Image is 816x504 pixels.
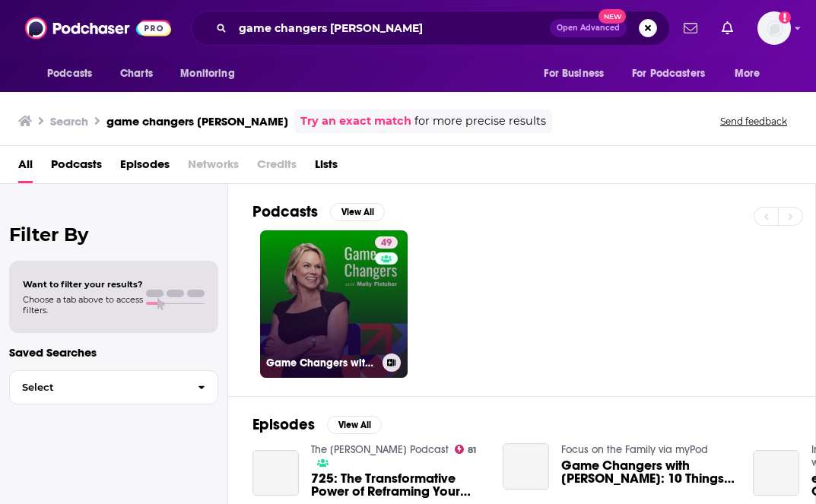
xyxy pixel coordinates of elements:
button: open menu [533,59,623,88]
span: For Podcasters [632,63,705,84]
button: open menu [622,59,727,88]
img: User Profile [757,11,791,45]
button: open menu [170,59,254,88]
button: Show profile menu [757,11,791,45]
span: Open Advanced [557,24,620,32]
span: for more precise results [414,113,546,130]
a: Episodes [120,152,170,183]
a: Show notifications dropdown [678,15,703,41]
a: 49 [375,236,398,249]
a: Try an exact match [300,113,411,130]
span: Want to filter your results? [23,279,143,290]
input: Search podcasts, credits, & more... [233,16,550,40]
span: New [599,9,626,24]
span: 81 [468,447,476,454]
button: View All [327,416,382,434]
a: Podcasts [51,152,102,183]
span: Logged in as alignPR [757,11,791,45]
span: 49 [381,236,392,251]
span: Networks [188,152,239,183]
a: 725: The Transformative Power of Reframing Your Mindset | Rachel interviewed by Molly Fletcher on... [252,450,299,496]
a: All [18,152,33,183]
span: Podcasts [47,63,92,84]
button: open menu [724,59,779,88]
span: For Business [544,63,604,84]
button: Send feedback [716,115,792,128]
a: Lists [315,152,338,183]
button: Open AdvancedNew [550,19,627,37]
a: Focus on the Family via myPod [561,443,708,456]
h3: Game Changers with [PERSON_NAME] [266,357,376,369]
a: 81 [455,445,477,454]
span: Monitoring [180,63,234,84]
a: Game Changers with Molly Fletcher: 10 Things That Require Zero Talent [503,443,549,490]
p: Saved Searches [9,345,218,360]
a: 49Game Changers with [PERSON_NAME] [260,230,408,378]
h2: Filter By [9,223,218,246]
h2: Podcasts [252,202,318,221]
button: open menu [37,59,112,88]
svg: Add a profile image [779,11,791,24]
span: Select [10,382,186,392]
a: The Rachel Hollis Podcast [311,443,449,456]
span: Credits [257,152,297,183]
button: Select [9,370,218,404]
img: Podchaser - Follow, Share and Rate Podcasts [25,14,171,43]
div: Search podcasts, credits, & more... [191,11,670,46]
h2: Episodes [252,415,315,434]
span: 725: The Transformative Power of Reframing Your Mindset | [PERSON_NAME] interviewed by [PERSON_NA... [311,472,484,498]
span: More [735,63,760,84]
span: Choose a tab above to access filters. [23,294,143,315]
a: EpisodesView All [252,415,382,434]
a: 725: The Transformative Power of Reframing Your Mindset | Rachel interviewed by Molly Fletcher on... [311,472,484,498]
h3: game changers [PERSON_NAME] [106,114,288,128]
span: Charts [120,63,153,84]
span: Game Changers with [PERSON_NAME]: 10 Things That Require Zero Talent [561,459,735,485]
a: Show notifications dropdown [716,15,739,41]
a: Game Changers with Molly Fletcher: 10 Things That Require Zero Talent [561,459,735,485]
a: Charts [110,59,162,88]
h3: Search [50,114,88,128]
button: View All [330,203,385,221]
a: e033 Inspiring Game Changers with Motivational Speaker Molly Fletcher [753,450,799,496]
a: PodcastsView All [252,202,385,221]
